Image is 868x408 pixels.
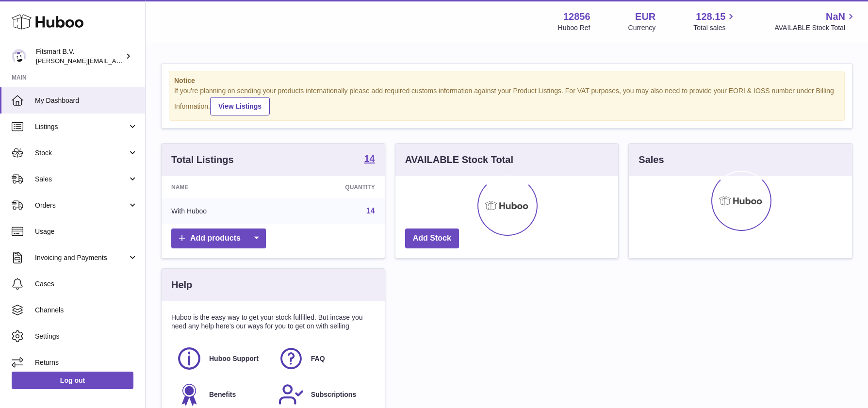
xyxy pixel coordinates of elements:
[162,176,279,198] th: Name
[693,10,737,33] a: 128.15 Total sales
[35,227,138,236] span: Usage
[366,207,375,215] a: 14
[210,97,270,115] a: View Listings
[176,345,268,372] a: Huboo Support
[311,354,325,363] span: FAQ
[35,253,128,262] span: Invoicing and Payments
[563,10,590,23] strong: 12856
[209,390,236,399] span: Benefits
[558,23,590,33] div: Huboo Ref
[696,10,725,23] span: 128.15
[35,306,138,315] span: Channels
[36,57,195,65] span: [PERSON_NAME][EMAIL_ADDRESS][DOMAIN_NAME]
[171,313,375,331] p: Huboo is the easy way to get your stock fulfilled. But incase you need any help here's our ways f...
[774,23,856,33] span: AVAILABLE Stock Total
[35,175,128,184] span: Sales
[635,10,655,23] strong: EUR
[35,358,138,367] span: Returns
[364,154,375,163] strong: 14
[35,122,128,131] span: Listings
[405,228,459,248] a: Add Stock
[35,148,128,158] span: Stock
[171,228,266,248] a: Add products
[171,278,192,292] h3: Help
[174,86,839,115] div: If you're planning on sending your products internationally please add required customs informati...
[826,10,845,23] span: NaN
[35,96,138,105] span: My Dashboard
[176,381,268,408] a: Benefits
[279,176,384,198] th: Quantity
[12,372,133,389] a: Log out
[35,279,138,289] span: Cases
[36,47,123,65] div: Fitsmart B.V.
[171,153,234,166] h3: Total Listings
[364,154,375,165] a: 14
[35,201,128,210] span: Orders
[278,381,370,408] a: Subscriptions
[693,23,737,33] span: Total sales
[628,23,656,33] div: Currency
[35,332,138,341] span: Settings
[639,153,664,166] h3: Sales
[405,153,513,166] h3: AVAILABLE Stock Total
[278,345,370,372] a: FAQ
[209,354,259,363] span: Huboo Support
[774,10,856,33] a: NaN AVAILABLE Stock Total
[174,76,839,85] strong: Notice
[162,198,279,224] td: With Huboo
[12,49,26,64] img: jonathan@leaderoo.com
[311,390,356,399] span: Subscriptions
